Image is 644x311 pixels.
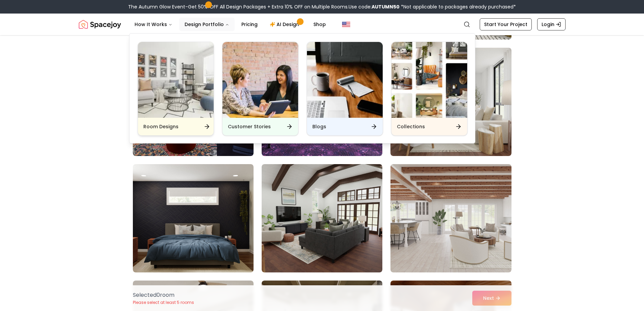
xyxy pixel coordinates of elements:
[236,18,263,31] a: Pricing
[307,42,383,136] a: BlogsBlogs
[79,18,121,31] a: Spacejoy
[133,164,254,272] img: Room room-61
[133,291,194,299] p: Selected 0 room
[133,300,194,305] p: Please select at least 5 rooms
[349,3,400,10] span: Use code:
[307,42,383,118] img: Blogs
[179,18,235,31] button: Design Portfolio
[128,3,516,10] div: The Autumn Glow Event-Get 50% OFF All Design Packages + Extra 10% OFF on Multiple Rooms.
[400,3,516,10] span: *Not applicable to packages already purchased*
[79,18,121,31] img: Spacejoy Logo
[143,123,178,130] h6: Room Designs
[138,42,214,118] img: Room Designs
[129,18,178,31] button: How It Works
[129,18,331,31] nav: Main
[390,164,511,272] img: Room room-63
[308,18,331,31] a: Shop
[222,42,299,136] a: Customer StoriesCustomer Stories
[342,20,350,28] img: United States
[222,42,298,118] img: Customer Stories
[537,18,566,30] a: Login
[228,123,271,130] h6: Customer Stories
[391,42,467,118] img: Collections
[391,42,468,136] a: CollectionsCollections
[79,14,566,35] nav: Global
[312,123,326,130] h6: Blogs
[397,123,425,130] h6: Collections
[129,34,476,144] div: Design Portfolio
[264,18,307,31] a: AI Design
[138,42,214,136] a: Room DesignsRoom Designs
[480,18,532,30] a: Start Your Project
[262,164,382,272] img: Room room-62
[372,3,400,10] b: AUTUMN50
